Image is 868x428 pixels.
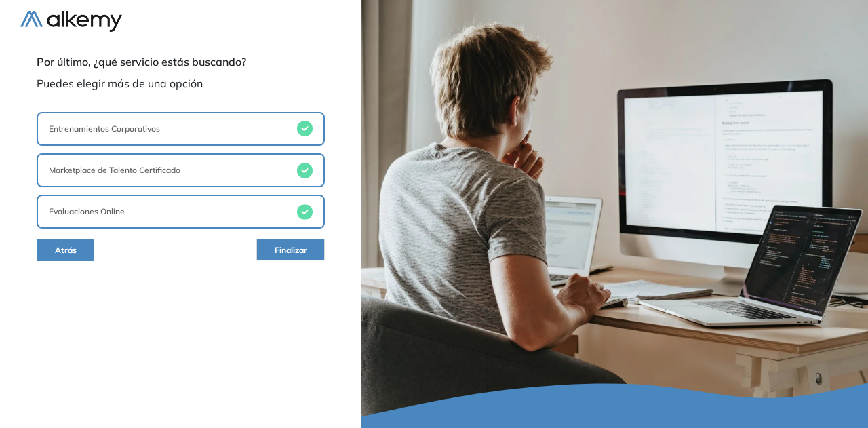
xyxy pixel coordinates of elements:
[37,153,325,187] button: Marketplace de Talento Certificado
[624,271,868,428] div: Widget de chat
[37,239,94,261] button: Atrás
[37,75,325,92] span: Puedes elegir más de una opción
[49,206,125,218] p: Evaluaciones Online
[49,123,160,135] p: Entrenamientos Corporativos
[256,239,325,260] button: Finalizar
[37,195,325,229] button: Evaluaciones Online
[275,244,307,257] span: Finalizar
[37,54,325,70] span: Por último, ¿qué servicio estás buscando?
[37,112,325,146] button: Entrenamientos Corporativos
[624,271,868,428] iframe: Chat Widget
[49,164,180,176] p: Marketplace de Talento Certificado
